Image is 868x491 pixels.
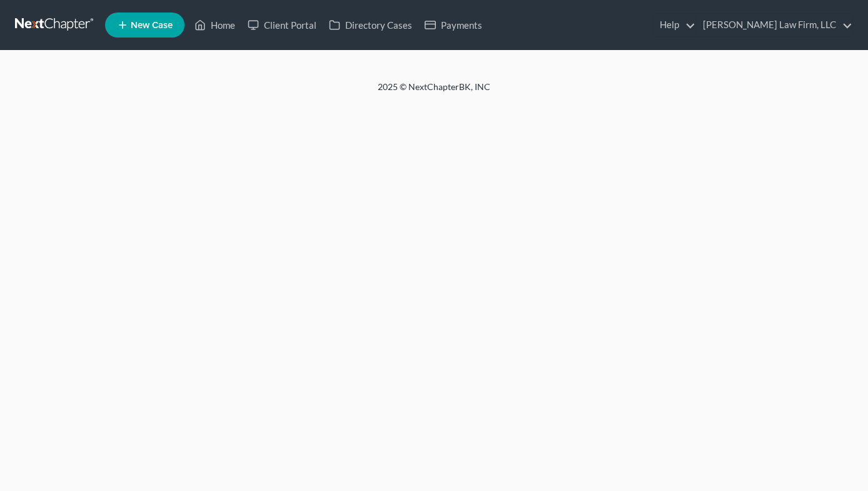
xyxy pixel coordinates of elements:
a: Help [654,14,695,36]
a: Payments [418,14,488,36]
div: 2025 © NextChapterBK, INC [78,81,790,103]
new-legal-case-button: New Case [105,13,184,38]
a: Directory Cases [323,14,418,36]
a: Home [188,14,241,36]
a: Client Portal [241,14,323,36]
a: [PERSON_NAME] Law Firm, LLC [697,14,852,36]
